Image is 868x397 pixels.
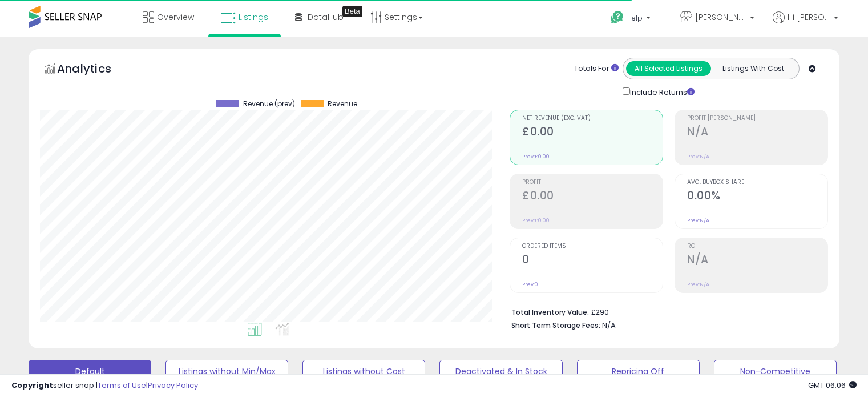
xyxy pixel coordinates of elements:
i: Get Help [610,10,624,25]
li: £290 [511,304,819,318]
h2: N/A [687,125,827,141]
div: Include Returns [614,85,708,98]
small: Prev: N/A [687,153,709,160]
span: [PERSON_NAME] [695,11,746,23]
a: Privacy Policy [148,380,198,391]
h5: Analytics [57,61,134,79]
span: Avg. Buybox Share [687,179,827,186]
small: Prev: £0.00 [522,217,550,224]
small: Prev: N/A [687,217,709,224]
span: Profit [522,179,663,186]
button: Repricing Off [577,360,700,383]
h2: 0.00% [687,189,827,204]
button: Listings without Cost [302,360,425,383]
span: Help [627,13,643,23]
div: Tooltip anchor [342,6,362,17]
strong: Copyright [11,380,53,391]
button: Listings without Min/Max [165,360,288,383]
b: Total Inventory Value: [511,307,589,317]
span: Listings [239,11,268,23]
button: All Selected Listings [626,61,711,76]
a: Hi [PERSON_NAME] [773,11,838,37]
button: Default [29,360,151,383]
h2: N/A [687,253,827,268]
div: seller snap | | [11,380,198,391]
button: Deactivated & In Stock [439,360,562,383]
b: Short Term Storage Fees: [511,320,600,330]
span: Hi [PERSON_NAME] [788,11,830,23]
button: Listings With Cost [710,61,796,76]
span: Revenue [328,100,357,108]
span: 2025-09-8 06:06 GMT [808,380,857,391]
small: Prev: N/A [687,281,709,288]
div: Totals For [574,63,619,74]
a: Terms of Use [98,380,146,391]
button: Non-Competitive [714,360,837,383]
h2: £0.00 [522,189,663,204]
span: Overview [157,11,194,23]
a: Help [601,2,662,37]
h2: 0 [522,253,663,268]
span: Profit [PERSON_NAME] [687,115,827,122]
small: Prev: 0 [522,281,538,288]
span: N/A [602,320,616,331]
span: ROI [687,243,827,250]
span: Net Revenue (Exc. VAT) [522,115,663,122]
span: DataHub [308,11,344,23]
span: Ordered Items [522,243,663,250]
h2: £0.00 [522,125,663,141]
span: Revenue (prev) [243,100,295,108]
small: Prev: £0.00 [522,153,550,160]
